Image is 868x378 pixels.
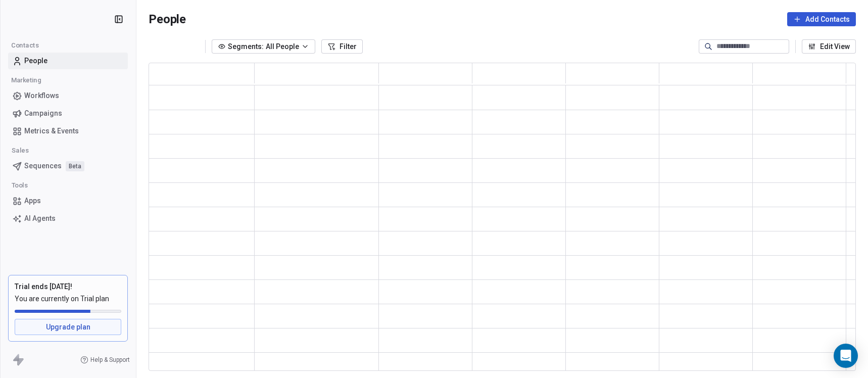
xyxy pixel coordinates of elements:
[24,126,79,136] span: Metrics & Events
[24,196,41,206] span: Apps
[8,53,128,69] a: People
[8,87,128,104] a: Workflows
[321,39,363,54] button: Filter
[24,90,59,101] span: Workflows
[24,56,47,66] span: People
[8,158,128,174] a: SequencesBeta
[15,281,121,292] div: Trial ends [DATE]!
[66,161,84,171] span: Beta
[24,213,56,224] span: AI Agents
[24,161,62,171] span: Sequences
[7,178,32,193] span: Tools
[8,193,128,209] a: Apps
[7,143,33,158] span: Sales
[8,210,128,227] a: AI Agents
[80,356,130,364] a: Help & Support
[24,108,62,119] span: Campaigns
[266,41,299,52] span: All People
[834,344,858,368] div: Open Intercom Messenger
[8,105,128,122] a: Campaigns
[15,319,121,335] a: Upgrade plan
[7,38,43,53] span: Contacts
[8,123,128,139] a: Metrics & Events
[15,294,121,304] span: You are currently on Trial plan
[802,39,856,54] button: Edit View
[787,12,856,26] button: Add Contacts
[7,73,45,88] span: Marketing
[90,356,130,364] span: Help & Support
[149,12,186,27] span: People
[228,41,264,52] span: Segments:
[46,322,90,332] span: Upgrade plan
